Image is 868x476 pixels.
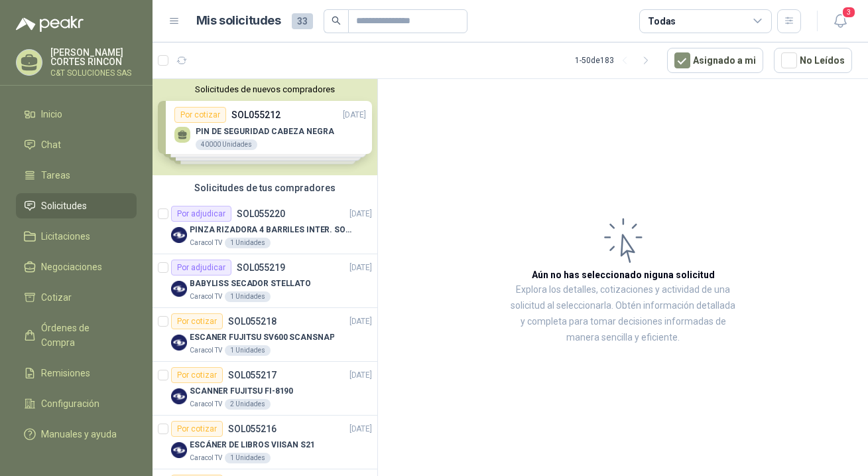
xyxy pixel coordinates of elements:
[41,229,90,244] span: Licitaciones
[171,421,223,437] div: Por cotizar
[171,367,223,383] div: Por cotizar
[171,335,187,351] img: Company Logo
[828,9,852,33] button: 3
[225,238,271,248] div: 1 Unidades
[225,453,271,463] div: 1 Unidades
[228,424,277,434] p: SOL055216
[532,268,715,282] h3: Aún no has seleccionado niguna solicitud
[190,399,222,410] p: Caracol TV
[16,224,137,249] a: Licitaciones
[16,285,137,310] a: Cotizar
[190,385,293,398] p: SCANNER FUJITSU FI-8190
[16,254,137,279] a: Negociaciones
[648,14,676,29] div: Todas
[50,69,137,77] p: C&T SOLUCIONES SAS
[171,206,231,222] div: Por adjudicar
[190,278,311,290] p: BABYLISS SECADOR STELLATO
[774,48,852,73] button: No Leídos
[349,423,372,436] p: [DATE]
[153,79,377,175] div: Solicitudes de nuevos compradoresPor cotizarSOL055212[DATE] PIN DE SEGURIDAD CABEZA NEGRA40000 Un...
[225,291,271,302] div: 1 Unidades
[511,282,735,346] p: Explora los detalles, cotizaciones y actividad de una solicitud al seleccionarla. Obtén informaci...
[16,391,137,416] a: Configuración
[190,453,222,463] p: Caracol TV
[237,209,285,218] p: SOL055220
[41,107,62,121] span: Inicio
[196,11,281,31] h1: Mis solicitudes
[171,388,187,404] img: Company Logo
[575,50,656,71] div: 1 - 50 de 183
[171,227,187,243] img: Company Logo
[153,254,377,308] a: Por adjudicarSOL055219[DATE] Company LogoBABYLISS SECADOR STELLATOCaracol TV1 Unidades
[41,137,61,152] span: Chat
[190,224,355,236] p: PINZA RIZADORA 4 BARRILES INTER. SOL-GEL BABYLISS SECADOR STELLATO
[16,16,84,32] img: Logo peakr
[225,399,271,410] div: 2 Unidades
[153,308,377,362] a: Por cotizarSOL055218[DATE] Company LogoESCANER FUJITSU SV600 SCANSNAPCaracol TV1 Unidades
[190,331,334,344] p: ESCANER FUJITSU SV600 SCANSNAP
[153,362,377,416] a: Por cotizarSOL055217[DATE] Company LogoSCANNER FUJITSU FI-8190Caracol TV2 Unidades
[41,260,102,274] span: Negociaciones
[171,281,187,297] img: Company Logo
[228,370,277,380] p: SOL055217
[841,6,856,19] span: 3
[153,200,377,254] a: Por adjudicarSOL055220[DATE] Company LogoPINZA RIZADORA 4 BARRILES INTER. SOL-GEL BABYLISS SECADO...
[228,317,277,326] p: SOL055218
[41,321,124,350] span: Órdenes de Compra
[171,313,223,329] div: Por cotizar
[41,168,70,183] span: Tareas
[349,315,372,328] p: [DATE]
[41,396,99,411] span: Configuración
[16,360,137,386] a: Remisiones
[349,369,372,382] p: [DATE]
[171,442,187,458] img: Company Logo
[153,175,377,200] div: Solicitudes de tus compradores
[16,163,137,188] a: Tareas
[16,102,137,127] a: Inicio
[16,315,137,355] a: Órdenes de Compra
[41,366,90,380] span: Remisiones
[332,16,341,25] span: search
[16,422,137,447] a: Manuales y ayuda
[158,84,372,94] button: Solicitudes de nuevos compradores
[190,238,222,248] p: Caracol TV
[667,48,763,73] button: Asignado a mi
[225,345,271,356] div: 1 Unidades
[349,262,372,274] p: [DATE]
[41,290,72,305] span: Cotizar
[153,416,377,469] a: Por cotizarSOL055216[DATE] Company LogoESCÁNER DE LIBROS VIISAN S21Caracol TV1 Unidades
[16,193,137,218] a: Solicitudes
[237,263,285,272] p: SOL055219
[41,427,117,441] span: Manuales y ayuda
[190,439,315,451] p: ESCÁNER DE LIBROS VIISAN S21
[349,208,372,220] p: [DATE]
[190,345,222,356] p: Caracol TV
[41,198,87,213] span: Solicitudes
[292,13,313,29] span: 33
[190,291,222,302] p: Caracol TV
[50,48,137,66] p: [PERSON_NAME] CORTES RINCON
[171,260,231,276] div: Por adjudicar
[16,132,137,157] a: Chat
